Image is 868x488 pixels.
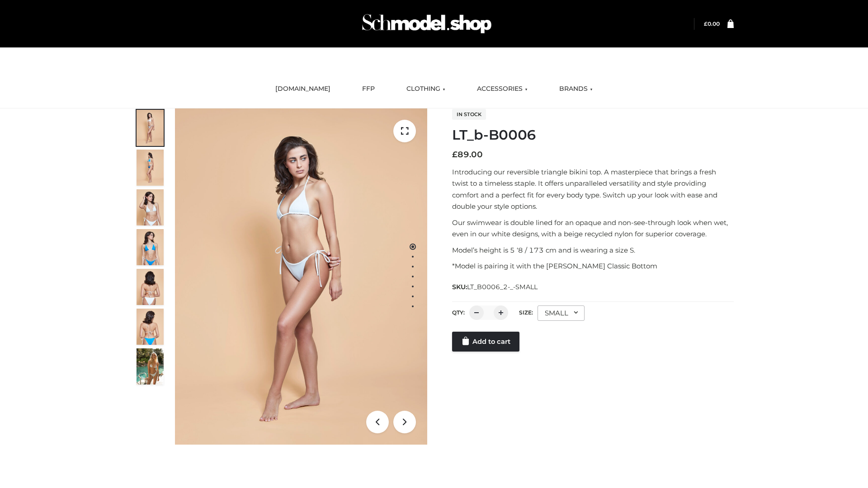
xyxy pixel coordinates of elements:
img: ArielClassicBikiniTop_CloudNine_AzureSky_OW114ECO_7-scaled.jpg [137,269,164,305]
span: £ [452,150,458,160]
a: FFP [355,79,382,99]
div: SMALL [538,305,585,321]
label: QTY: [452,309,465,316]
span: In stock [452,109,486,120]
p: Introducing our reversible triangle bikini top. A masterpiece that brings a fresh twist to a time... [452,166,734,212]
label: Size: [519,309,533,316]
img: ArielClassicBikiniTop_CloudNine_AzureSky_OW114ECO_2-scaled.jpg [137,150,164,186]
img: ArielClassicBikiniTop_CloudNine_AzureSky_OW114ECO_1-scaled.jpg [137,110,164,146]
bdi: 0.00 [704,20,720,27]
a: Add to cart [452,332,519,352]
h1: LT_b-B0006 [452,127,734,143]
a: ACCESSORIES [470,79,534,99]
img: ArielClassicBikiniTop_CloudNine_AzureSky_OW114ECO_8-scaled.jpg [137,309,164,345]
img: ArielClassicBikiniTop_CloudNine_AzureSky_OW114ECO_1 [175,108,427,445]
img: Schmodel Admin 964 [359,6,495,42]
a: [DOMAIN_NAME] [269,79,337,99]
span: SKU: [452,282,538,292]
span: £ [704,20,708,27]
p: Our swimwear is double lined for an opaque and non-see-through look when wet, even in our white d... [452,217,734,240]
img: ArielClassicBikiniTop_CloudNine_AzureSky_OW114ECO_3-scaled.jpg [137,189,164,225]
img: Arieltop_CloudNine_AzureSky2.jpg [137,348,164,385]
img: ArielClassicBikiniTop_CloudNine_AzureSky_OW114ECO_4-scaled.jpg [137,229,164,265]
bdi: 89.00 [452,150,483,160]
a: £0.00 [704,20,720,27]
p: Model’s height is 5 ‘8 / 173 cm and is wearing a size S. [452,244,734,256]
a: CLOTHING [400,79,452,99]
span: LT_B0006_2-_-SMALL [467,283,538,291]
p: *Model is pairing it with the [PERSON_NAME] Classic Bottom [452,260,734,272]
a: BRANDS [552,79,599,99]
